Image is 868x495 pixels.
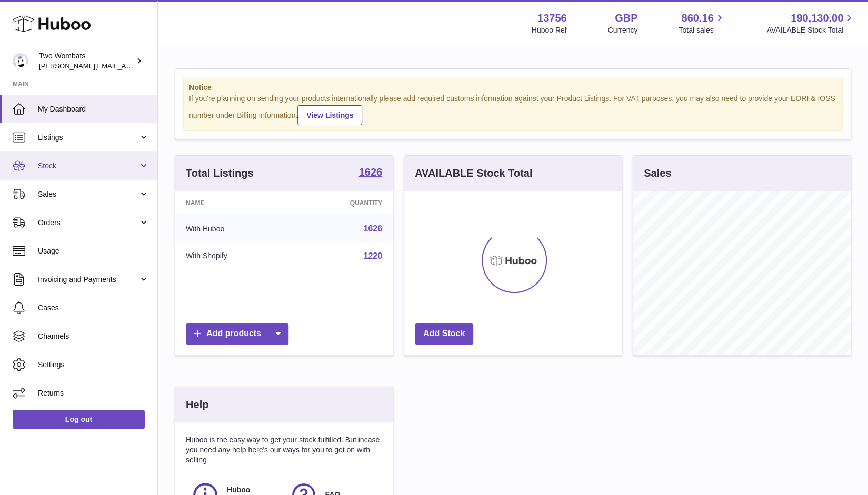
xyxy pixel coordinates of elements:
[363,251,382,260] a: 1220
[679,25,725,35] span: Total sales
[644,166,671,180] h3: Sales
[293,191,393,215] th: Quantity
[38,388,149,398] span: Returns
[766,25,855,35] span: AVAILABLE Stock Total
[175,243,293,270] td: With Shopify
[38,303,149,313] span: Cases
[186,166,254,180] h3: Total Listings
[363,224,382,233] a: 1626
[175,191,293,215] th: Name
[359,167,383,177] strong: 1626
[38,189,138,199] span: Sales
[13,410,145,429] a: Log out
[175,215,293,243] td: With Huboo
[791,11,843,25] span: 190,130.00
[38,133,138,143] span: Listings
[415,166,532,180] h3: AVAILABLE Stock Total
[186,435,382,465] p: Huboo is the easy way to get your stock fulfilled. But incase you need any help here's our ways f...
[359,167,383,179] a: 1626
[38,104,149,114] span: My Dashboard
[38,331,149,341] span: Channels
[679,11,725,35] a: 860.16 Total sales
[38,360,149,370] span: Settings
[38,275,138,285] span: Invoicing and Payments
[38,218,138,228] span: Orders
[297,105,362,125] a: View Listings
[681,11,713,25] span: 860.16
[415,323,473,345] a: Add Stock
[13,53,28,69] img: adam.randall@twowombats.com
[766,11,855,35] a: 190,130.00 AVAILABLE Stock Total
[608,25,638,35] div: Currency
[189,83,837,93] strong: Notice
[186,323,288,345] a: Add products
[186,398,208,412] h3: Help
[532,25,567,35] div: Huboo Ref
[38,246,149,256] span: Usage
[39,62,267,70] span: [PERSON_NAME][EMAIL_ADDRESS][PERSON_NAME][DOMAIN_NAME]
[189,94,837,125] div: If you're planning on sending your products internationally please add required customs informati...
[38,161,138,171] span: Stock
[537,11,567,25] strong: 13756
[615,11,637,25] strong: GBP
[39,51,134,71] div: Two Wombats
